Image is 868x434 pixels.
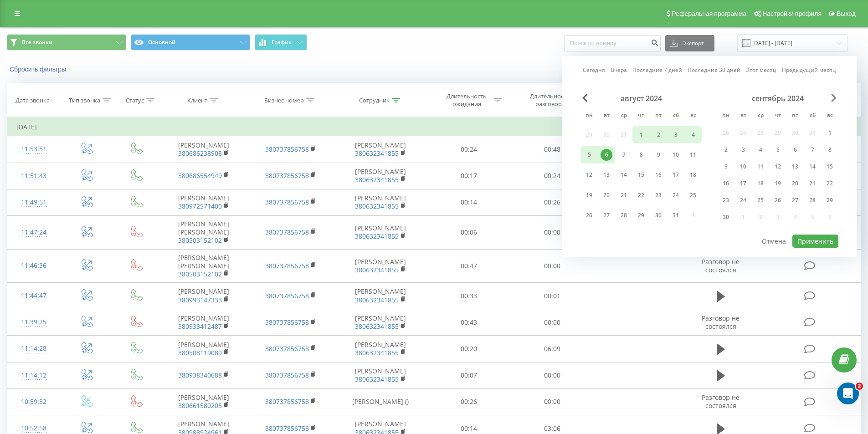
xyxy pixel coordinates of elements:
a: 380632341855 [355,322,399,331]
a: 380503152102 [178,236,222,245]
td: 00:00 [511,249,594,283]
div: чт 5 сент. 2024 г. [769,143,786,157]
a: 380737856758 [265,145,309,153]
span: График [272,39,292,46]
div: чт 8 авг. 2024 г. [632,146,650,163]
div: 10 [737,161,749,173]
div: 6 [601,149,612,161]
div: сб 31 авг. 2024 г. [667,207,684,224]
button: Экспорт [665,35,714,51]
div: 5 [583,149,595,161]
button: Все звонки [7,34,126,51]
div: 14 [806,161,818,173]
div: пт 9 авг. 2024 г. [650,146,667,163]
a: 380737856758 [265,261,309,270]
div: пн 5 авг. 2024 г. [580,146,598,163]
div: вс 4 авг. 2024 г. [684,126,702,143]
div: 28 [806,194,818,206]
div: вт 24 сент. 2024 г. [734,194,752,207]
div: 20 [601,189,612,201]
a: 380737856758 [265,424,309,433]
div: 11:39:25 [16,313,51,331]
div: сб 28 сент. 2024 г. [804,194,821,207]
abbr: вторник [736,109,750,123]
div: 17 [670,169,682,181]
a: 380737856758 [265,171,309,180]
div: 2 [652,129,664,141]
a: 380737856758 [265,344,309,353]
div: чт 12 сент. 2024 г. [769,160,786,174]
div: чт 22 авг. 2024 г. [632,187,650,204]
div: 31 [670,209,682,221]
div: вс 25 авг. 2024 г. [684,187,702,204]
a: 380632341855 [355,175,399,184]
span: 2 [856,383,863,390]
div: 11:46:36 [16,257,51,275]
td: 00:24 [511,163,594,189]
abbr: понедельник [719,109,733,123]
a: 380933412487 [178,322,222,331]
td: [PERSON_NAME] () [334,388,427,415]
div: 17 [737,178,749,189]
abbr: среда [754,109,767,123]
td: [PERSON_NAME] [160,283,247,309]
a: 380503152102 [178,270,222,278]
span: Реферальная программа [672,10,746,17]
a: 380632341855 [355,296,399,304]
div: пн 9 сент. 2024 г. [717,160,734,174]
a: 380661580205 [178,401,222,410]
span: Previous Month [582,94,588,102]
div: сб 3 авг. 2024 г. [667,126,684,143]
input: Поиск по номеру [564,35,661,51]
a: Последние 7 дней [632,66,682,74]
div: 27 [601,209,612,221]
td: 00:00 [511,215,594,249]
div: 15 [824,161,836,173]
td: [DATE] [7,118,861,136]
a: 380632341855 [355,202,399,210]
div: сб 24 авг. 2024 г. [667,187,684,204]
abbr: суббота [806,109,819,123]
div: ср 4 сент. 2024 г. [752,143,769,157]
span: Разговор не состоялся [702,257,740,274]
div: пн 26 авг. 2024 г. [580,207,598,224]
td: [PERSON_NAME] [PERSON_NAME] [160,215,247,249]
div: вс 11 авг. 2024 г. [684,146,702,163]
a: 380632341855 [355,375,399,383]
a: 380737856758 [265,198,309,206]
a: 380993147333 [178,296,222,304]
div: Сотрудник [359,97,390,104]
div: 1 [635,129,647,141]
div: август 2024 [580,94,702,103]
div: 13 [601,169,612,181]
div: 30 [720,211,732,223]
div: 30 [652,209,664,221]
div: вт 3 сент. 2024 г. [734,143,752,157]
div: 10 [670,149,682,161]
div: Тип звонка [69,97,100,104]
div: вт 27 авг. 2024 г. [598,207,615,224]
td: 00:06 [427,215,511,249]
abbr: вторник [600,109,613,123]
abbr: воскресенье [823,109,837,123]
div: Дата звонка [15,97,50,104]
button: График [255,34,307,51]
div: Бизнес номер [264,97,304,104]
td: 00:26 [511,189,594,215]
div: 3 [737,144,749,156]
div: пт 23 авг. 2024 г. [650,187,667,204]
td: [PERSON_NAME] [160,136,247,163]
td: 00:01 [511,283,594,309]
div: пт 27 сент. 2024 г. [786,194,804,207]
div: пн 12 авг. 2024 г. [580,167,598,184]
span: Выход [837,10,856,17]
td: [PERSON_NAME] [160,309,247,336]
div: 9 [720,161,732,173]
td: [PERSON_NAME] [160,388,247,415]
td: [PERSON_NAME] [PERSON_NAME] [160,249,247,283]
td: 00:24 [427,136,511,163]
div: 5 [772,144,784,156]
div: 28 [618,209,630,221]
div: пн 19 авг. 2024 г. [580,187,598,204]
div: пт 6 сент. 2024 г. [786,143,804,157]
